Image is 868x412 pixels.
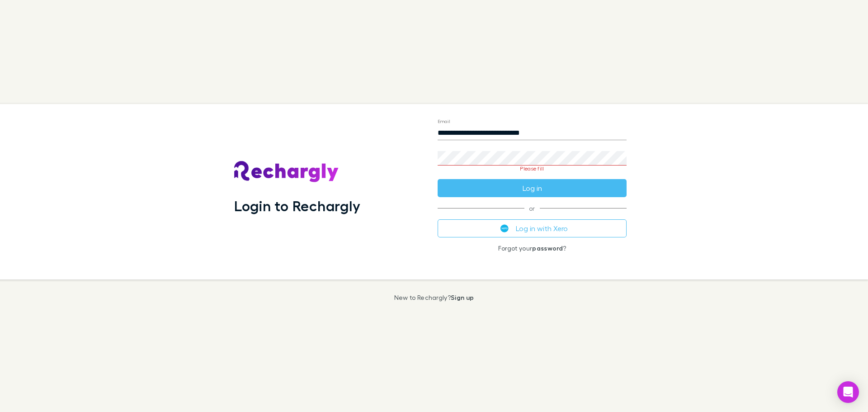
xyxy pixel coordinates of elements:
[438,179,627,197] button: Log in
[394,294,474,301] p: New to Rechargly?
[451,294,474,301] a: Sign up
[438,118,450,124] label: Email
[837,381,859,403] div: Open Intercom Messenger
[438,166,627,172] p: Please fill
[438,245,627,252] p: Forgot your ?
[500,224,509,232] img: Xero's logo
[438,208,627,208] span: or
[438,219,627,237] button: Log in with Xero
[532,244,563,252] a: password
[234,197,360,214] h1: Login to Rechargly
[234,161,339,183] img: Rechargly's Logo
